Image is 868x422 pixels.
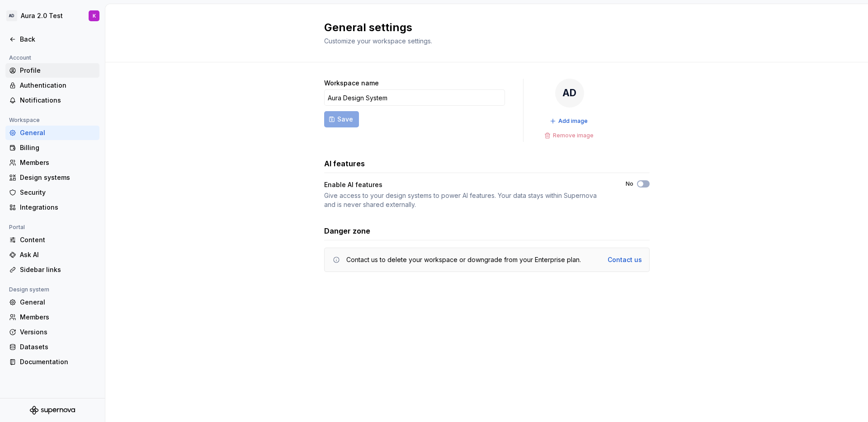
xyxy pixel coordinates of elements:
div: Authentication [20,81,96,90]
div: Aura 2.0 Test [21,11,63,20]
a: Security [5,185,99,200]
div: General [20,298,96,307]
a: Authentication [5,78,99,93]
div: AD [6,10,17,21]
a: Back [5,32,99,47]
div: Account [5,52,35,63]
div: Sidebar links [20,265,96,274]
div: Security [20,188,96,197]
a: Notifications [5,93,99,108]
div: Members [20,158,96,167]
div: K [93,12,96,19]
div: Integrations [20,203,96,212]
h3: Danger zone [324,225,370,236]
a: Design systems [5,170,99,185]
a: Members [5,155,99,170]
svg: Supernova Logo [30,406,75,415]
a: Profile [5,63,99,78]
div: AD [555,79,584,108]
a: Billing [5,141,99,155]
a: Content [5,233,99,247]
div: Contact us to delete your workspace or downgrade from your Enterprise plan. [346,255,581,264]
button: Add image [547,115,592,127]
div: Members [20,313,96,322]
div: Enable AI features [324,180,609,189]
div: Back [20,35,96,44]
span: Add image [558,117,588,125]
div: Datasets [20,342,96,352]
div: Versions [20,328,96,337]
a: General [5,295,99,309]
a: Versions [5,325,99,339]
div: General [20,128,96,137]
div: Design systems [20,173,96,182]
div: Portal [5,222,28,233]
div: Design system [5,284,53,295]
a: Datasets [5,340,99,354]
div: Workspace [5,115,43,126]
label: Workspace name [324,79,379,88]
div: Billing [20,143,96,152]
a: Ask AI [5,248,99,262]
a: Contact us [608,255,642,264]
a: Members [5,310,99,324]
a: General [5,126,99,140]
div: Notifications [20,96,96,105]
label: No [626,180,633,188]
h3: AI features [324,158,365,169]
span: Customize your workspace settings. [324,37,432,45]
a: Documentation [5,355,99,369]
div: Content [20,235,96,244]
h2: General settings [324,20,639,35]
a: Sidebar links [5,263,99,277]
div: Profile [20,66,96,75]
button: ADAura 2.0 TestK [2,6,103,26]
a: Integrations [5,200,99,215]
div: Ask AI [20,250,96,259]
div: Give access to your design systems to power AI features. Your data stays within Supernova and is ... [324,191,609,209]
div: Documentation [20,357,96,366]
